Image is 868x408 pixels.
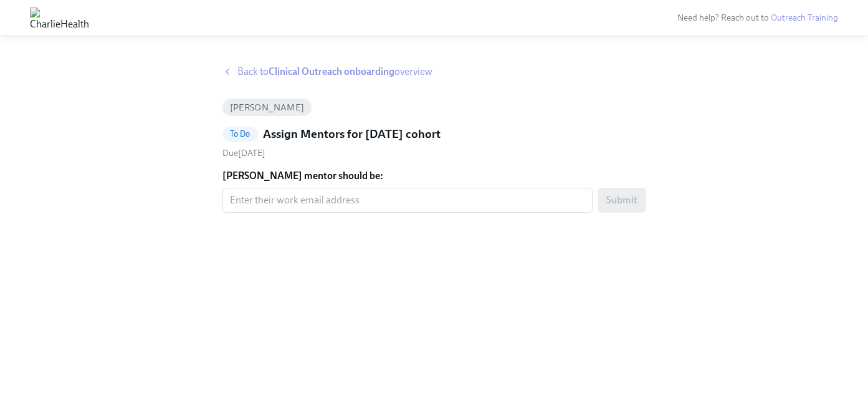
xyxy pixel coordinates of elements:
img: CharlieHealth [30,7,89,27]
input: Enter their work email address [222,188,593,213]
a: Outreach Training [771,12,838,23]
span: Need help? Reach out to [677,12,838,23]
h5: Assign Mentors for [DATE] cohort [263,126,441,142]
label: [PERSON_NAME] mentor should be: [222,169,646,183]
span: To Do [222,129,258,138]
span: [PERSON_NAME] [222,103,312,112]
a: Back toClinical Outreach onboardingoverview [222,65,646,79]
strong: Clinical Outreach onboarding [269,66,394,77]
span: Saturday, September 6th 2025, 9:00 am [222,148,265,158]
span: Back to overview [237,65,432,79]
